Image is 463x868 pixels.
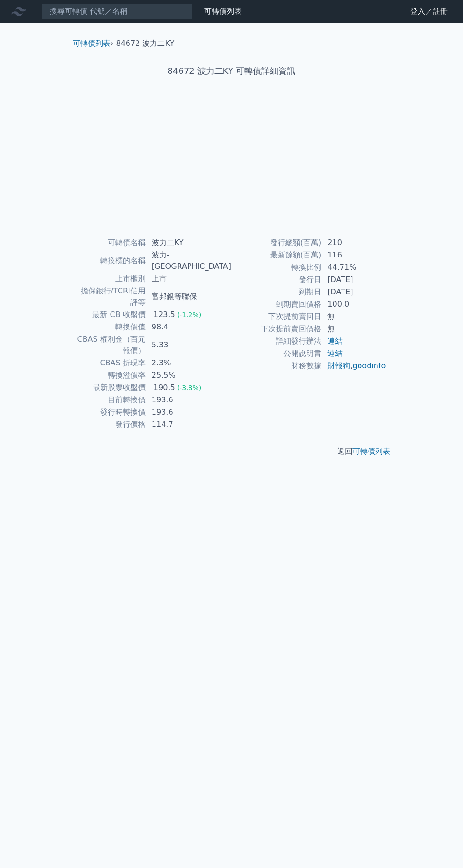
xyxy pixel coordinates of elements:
td: 210 [322,237,386,249]
td: 193.6 [146,406,231,418]
td: 發行日 [231,274,322,286]
p: 返回 [65,446,398,457]
span: (-1.2%) [177,311,202,319]
td: 最新餘額(百萬) [231,249,322,261]
td: 目前轉換價 [77,394,146,406]
td: 100.0 [322,298,386,310]
td: 最新股票收盤價 [77,381,146,394]
div: 190.5 [152,382,177,393]
a: 登入／註冊 [403,4,455,19]
td: 詳細發行辦法 [231,335,322,347]
td: 擔保銀行/TCRI信用評等 [77,285,146,309]
td: 波力-[GEOGRAPHIC_DATA] [146,249,231,273]
div: 123.5 [152,309,177,320]
td: 上市櫃別 [77,273,146,285]
li: 84672 波力二KY [116,38,175,49]
input: 搜尋可轉債 代號／名稱 [42,3,193,19]
span: (-3.8%) [177,384,202,391]
td: 下次提前賣回價格 [231,323,322,335]
td: 波力二KY [146,237,231,249]
td: 可轉債名稱 [77,237,146,249]
td: 25.5% [146,369,231,381]
td: 轉換標的名稱 [77,249,146,273]
td: 到期賣回價格 [231,298,322,310]
td: CBAS 權利金（百元報價） [77,333,146,357]
td: 轉換價值 [77,321,146,333]
a: 連結 [327,349,343,358]
td: [DATE] [322,286,386,298]
td: 發行總額(百萬) [231,237,322,249]
a: 可轉債列表 [204,7,242,16]
td: CBAS 折現率 [77,357,146,369]
td: 114.7 [146,418,231,431]
h1: 84672 波力二KY 可轉債詳細資訊 [65,64,398,78]
td: 無 [322,310,386,323]
a: 可轉債列表 [352,447,390,456]
td: [DATE] [322,274,386,286]
td: 富邦銀等聯保 [146,285,231,309]
td: 到期日 [231,286,322,298]
td: 5.33 [146,333,231,357]
a: goodinfo [352,361,386,370]
td: 公開說明書 [231,347,322,360]
td: 下次提前賣回日 [231,310,322,323]
td: 發行時轉換價 [77,406,146,418]
td: 193.6 [146,394,231,406]
a: 連結 [327,337,343,345]
td: 轉換溢價率 [77,369,146,381]
td: 上市 [146,273,231,285]
td: , [322,360,386,372]
td: 116 [322,249,386,261]
td: 發行價格 [77,418,146,431]
li: › [73,38,113,49]
td: 44.71% [322,261,386,274]
a: 可轉債列表 [73,39,111,48]
td: 轉換比例 [231,261,322,274]
td: 2.3% [146,357,231,369]
td: 最新 CB 收盤價 [77,309,146,321]
a: 財報狗 [327,361,350,370]
td: 無 [322,323,386,335]
iframe: Chat Widget [416,823,463,868]
td: 財務數據 [231,360,322,372]
td: 98.4 [146,321,231,333]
